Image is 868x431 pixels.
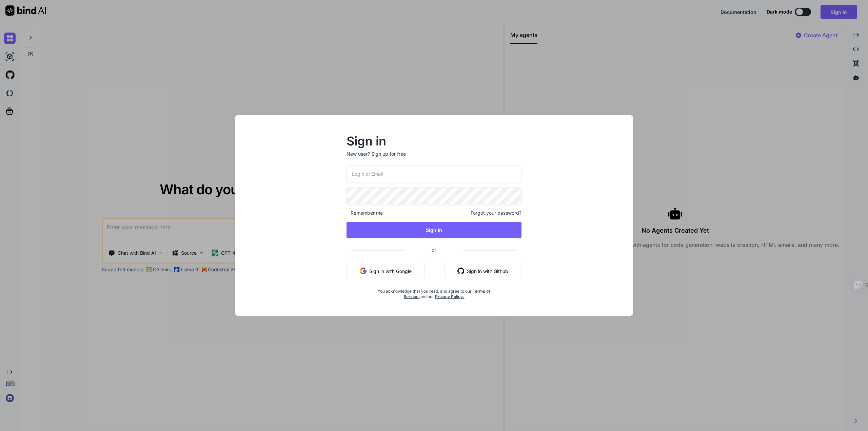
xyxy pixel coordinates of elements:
[371,151,406,157] div: Sign up for free
[405,241,463,258] span: or
[347,165,521,182] input: Login or Email
[347,151,521,165] p: New user?
[376,285,492,299] div: You acknowledge that you read, and agree to our and our
[347,210,383,216] span: Remember me
[347,136,521,146] h2: Sign in
[471,210,521,216] span: Forgot your password?
[347,222,521,238] button: Sign In
[435,294,464,299] a: Privacy Policy.
[457,268,464,274] img: github
[403,289,490,299] a: Terms of Service
[360,268,367,274] img: google
[347,263,425,279] button: Sign in with Google
[444,263,521,279] button: Sign in with Github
